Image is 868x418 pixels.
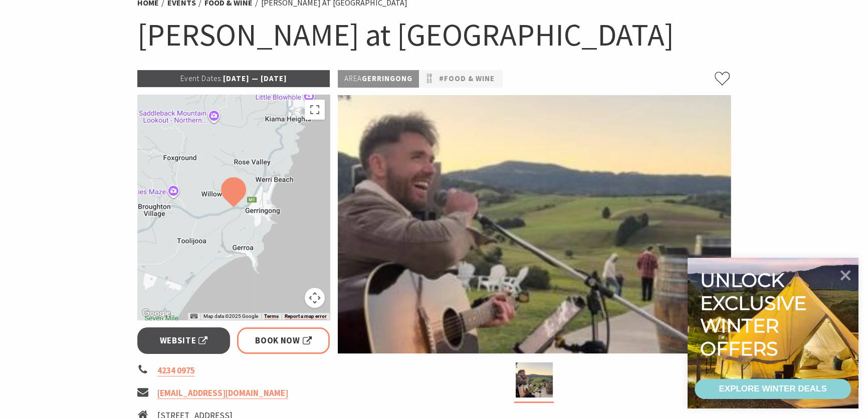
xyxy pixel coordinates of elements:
h1: [PERSON_NAME] at [GEOGRAPHIC_DATA] [137,15,731,55]
span: Map data ©2025 Google [203,313,258,319]
span: Event Dates: [180,74,223,83]
button: Map camera controls [305,288,325,308]
img: Google [140,307,173,320]
a: EXPLORE WINTER DEALS [695,379,851,399]
p: [DATE] — [DATE] [137,70,330,87]
div: EXPLORE WINTER DEALS [719,379,826,399]
a: 4234 0975 [157,365,195,376]
span: Book Now [255,334,312,347]
button: Toggle fullscreen view [305,100,325,120]
span: Area [344,74,362,83]
a: Open this area in Google Maps (opens a new window) [140,307,173,320]
img: James Burton [516,362,553,397]
span: Website [160,334,208,347]
a: #Food & Wine [439,73,495,85]
p: Gerringong [338,70,419,88]
a: [EMAIL_ADDRESS][DOMAIN_NAME] [157,387,288,399]
a: Terms [264,313,279,319]
img: James Burton [338,95,731,353]
a: Report a map error [285,313,327,319]
button: Keyboard shortcuts [190,313,197,320]
a: Website [137,327,230,354]
a: Book Now [237,327,330,354]
div: Unlock exclusive winter offers [700,269,811,360]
